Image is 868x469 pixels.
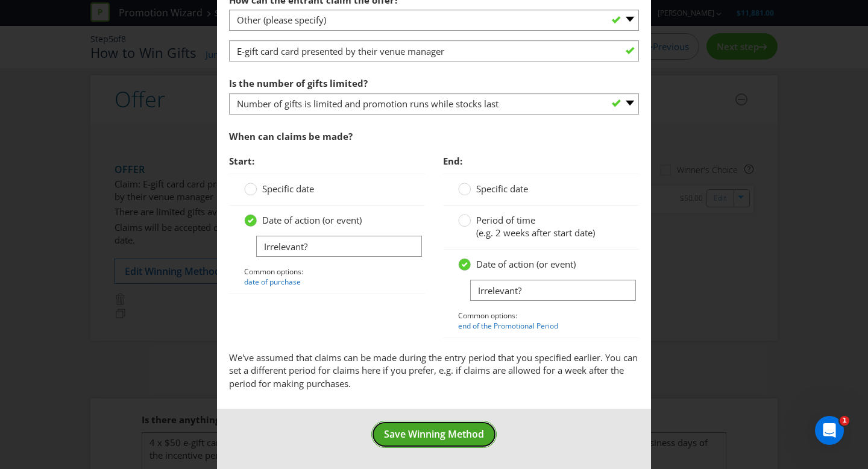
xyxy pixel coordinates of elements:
[476,258,576,270] span: Date of action (or event)
[458,321,558,331] a: end of the Promotional Period
[840,416,849,426] span: 1
[262,183,314,195] span: Specific date
[384,427,484,441] span: Save Winning Method
[229,40,639,61] input: Other claim method
[229,77,368,89] span: Is the number of gifts limited?
[458,310,517,321] span: Common options:
[229,130,353,142] span: When can claims be made?
[371,421,497,448] button: Save Winning Method
[229,351,639,390] p: We've assumed that claims can be made during the entry period that you specified earlier. You can...
[244,266,303,277] span: Common options:
[476,183,528,195] span: Specific date
[476,227,595,239] span: (e.g. 2 weeks after start date)
[262,214,362,226] span: Date of action (or event)
[443,155,462,167] span: End:
[244,277,301,287] a: date of purchase
[815,416,844,445] iframe: Intercom live chat
[229,155,254,167] span: Start:
[476,214,535,226] span: Period of time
